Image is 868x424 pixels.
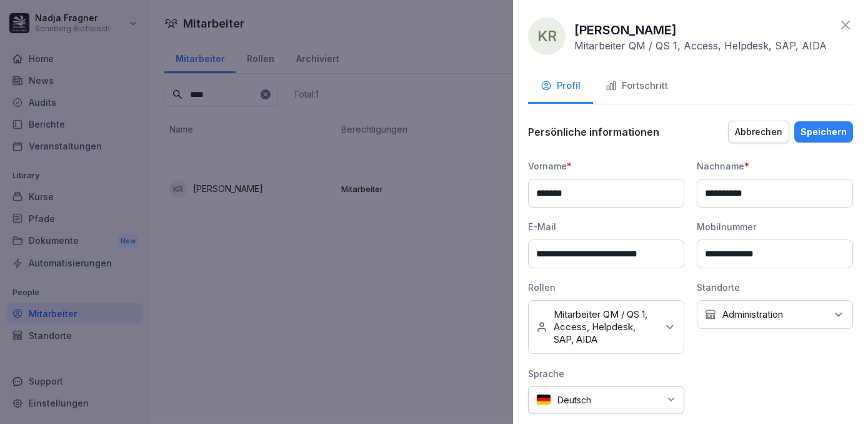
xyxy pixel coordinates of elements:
p: Mitarbeiter QM / QS 1, Access, Helpdesk, SAP, AIDA [554,308,657,346]
div: Nachname [697,159,853,173]
button: Profil [528,70,593,104]
button: Speichern [794,121,853,143]
div: Standorte [697,281,853,294]
div: Mobilnummer [697,220,853,233]
div: Vorname [528,159,684,173]
button: Abbrechen [728,121,789,143]
div: Sprache [528,367,684,380]
div: Deutsch [528,386,684,413]
p: Persönliche informationen [528,126,659,138]
button: Fortschritt [593,70,681,104]
div: Profil [541,79,581,93]
div: E-Mail [528,220,684,233]
img: de.svg [536,394,551,406]
div: Speichern [801,125,847,139]
div: KR [528,18,566,55]
p: Administration [722,308,783,321]
div: Abbrechen [735,125,782,139]
p: [PERSON_NAME] [574,21,677,39]
div: Fortschritt [606,79,668,93]
div: Rollen [528,281,684,294]
p: Mitarbeiter QM / QS 1, Access, Helpdesk, SAP, AIDA [574,39,827,52]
